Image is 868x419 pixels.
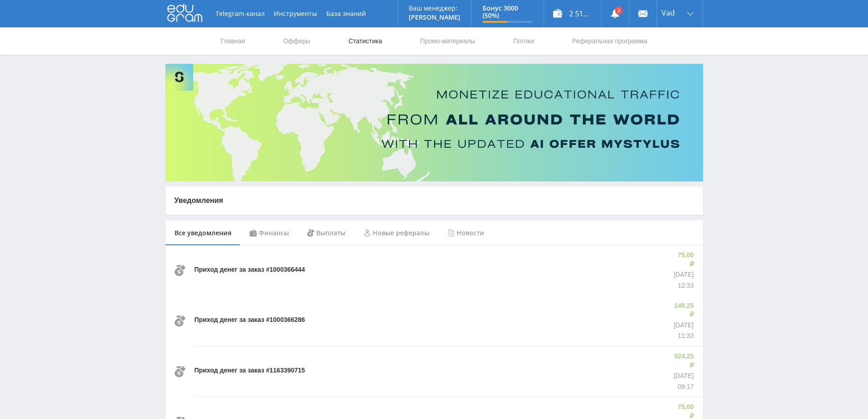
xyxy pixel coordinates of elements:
[662,9,675,16] span: Vad
[419,27,476,55] a: Промо-материалы
[298,220,354,246] div: Выплаты
[672,321,694,330] p: [DATE]
[673,281,693,290] p: 12:33
[241,220,298,246] div: Финансы
[672,372,694,381] p: [DATE]
[672,331,694,341] p: 11:33
[220,27,246,55] a: Главная
[672,301,694,319] p: 149,25 ₽
[165,220,241,246] div: Все уведомления
[673,251,693,269] p: 75,00 ₽
[195,316,305,325] p: Приход денег за заказ #1000366286
[438,220,493,246] div: Новости
[672,352,694,370] p: 524,25 ₽
[409,5,460,12] p: Ваш менеджер:
[282,27,312,55] a: Офферы
[571,27,648,55] a: Реферальная программа
[483,5,533,19] p: Бонус 3000 (50%)
[175,196,694,206] p: Уведомления
[512,27,535,55] a: Потоки
[195,265,305,274] p: Приход денег за заказ #1000366444
[195,366,305,375] p: Приход денег за заказ #1163390715
[409,14,460,21] p: [PERSON_NAME]
[165,64,703,181] img: Banner
[673,270,693,279] p: [DATE]
[348,27,383,55] a: Статистика
[672,383,694,392] p: 09:17
[354,220,438,246] div: Новые рефералы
